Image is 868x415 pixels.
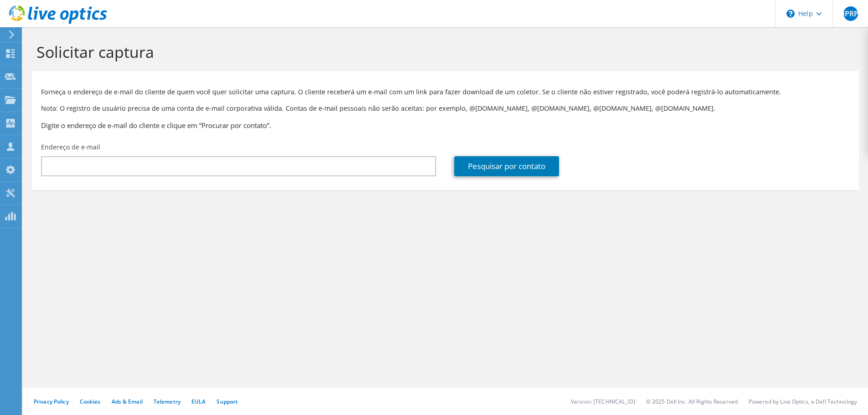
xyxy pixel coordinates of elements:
h1: Solicitar captura [36,42,850,61]
li: Powered by Live Optics, a Dell Technology [749,398,857,405]
h3: Digite o endereço de e-mail do cliente e clique em “Procurar por contato”. [41,120,850,130]
a: Telemetry [154,398,180,405]
p: Nota: O registro de usuário precisa de uma conta de e-mail corporativa válida. Contas de e-mail p... [41,103,850,113]
p: Forneça o endereço de e-mail do cliente de quem você quer solicitar uma captura. O cliente recebe... [41,87,850,97]
a: Pesquisar por contato [454,156,559,176]
a: EULA [191,398,205,405]
a: Privacy Policy [34,398,69,405]
li: © 2025 Dell Inc. All Rights Reserved [646,398,738,405]
span: JPRP [843,6,858,21]
svg: \n [786,10,795,18]
li: Version: [TECHNICAL_ID] [571,398,635,405]
a: Support [216,398,238,405]
label: Endereço de e-mail [41,143,100,152]
a: Cookies [80,398,101,405]
a: Ads & Email [112,398,143,405]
